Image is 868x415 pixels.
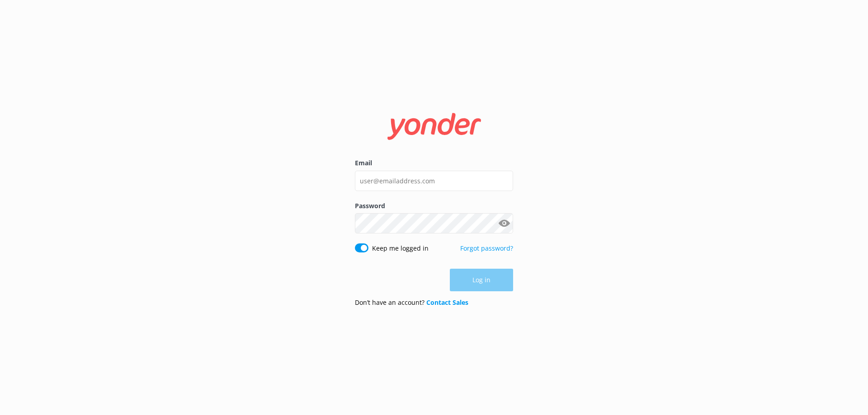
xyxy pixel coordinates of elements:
[495,214,513,233] button: Show password
[426,298,468,307] a: Contact Sales
[355,171,513,191] input: user@emailaddress.com
[355,201,513,211] label: Password
[460,244,513,252] a: Forgot password?
[372,243,429,253] label: Keep me logged in
[355,298,468,308] p: Don’t have an account?
[355,158,513,168] label: Email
